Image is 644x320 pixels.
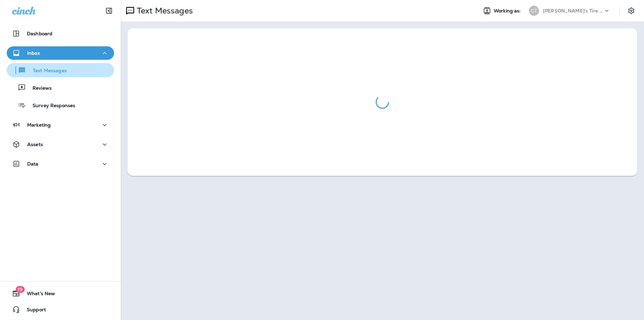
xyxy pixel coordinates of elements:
[625,5,637,17] button: Settings
[27,142,43,147] p: Assets
[7,27,114,40] button: Dashboard
[27,50,40,56] p: Inbox
[15,286,24,293] span: 19
[494,8,522,14] span: Working as:
[543,8,603,13] p: [PERSON_NAME]'s Tire & Auto
[7,46,114,60] button: Inbox
[26,68,67,74] p: Text Messages
[7,138,114,151] button: Assets
[7,303,114,316] button: Support
[26,103,75,109] p: Survey Responses
[7,118,114,132] button: Marketing
[134,6,193,16] p: Text Messages
[20,307,46,315] span: Support
[26,85,52,92] p: Reviews
[7,157,114,171] button: Data
[27,31,52,36] p: Dashboard
[7,98,114,112] button: Survey Responses
[27,122,51,128] p: Marketing
[7,81,114,95] button: Reviews
[529,6,539,16] div: CT
[100,4,118,17] button: Collapse Sidebar
[7,287,114,300] button: 19What's New
[7,63,114,77] button: Text Messages
[20,291,55,299] span: What's New
[27,161,39,167] p: Data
